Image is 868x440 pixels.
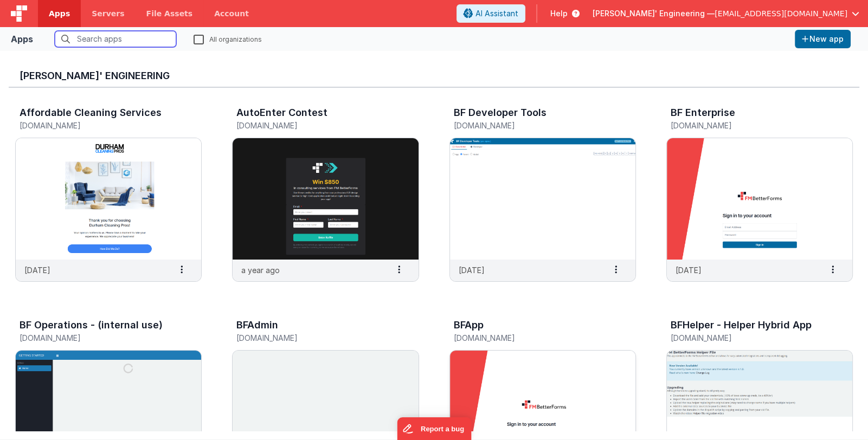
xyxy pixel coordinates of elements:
h5: [DOMAIN_NAME] [236,334,391,342]
div: Apps [11,33,33,46]
h5: [DOMAIN_NAME] [20,334,175,342]
p: [DATE] [24,264,50,276]
h5: [DOMAIN_NAME] [454,121,609,130]
label: All organizations [194,34,262,44]
h5: [DOMAIN_NAME] [454,334,609,342]
h3: BFAdmin [236,320,278,331]
button: New app [795,30,851,48]
h5: [DOMAIN_NAME] [671,334,826,342]
h3: BF Operations - (internal use) [20,320,163,331]
button: [PERSON_NAME]' Engineering — [EMAIL_ADDRESS][DOMAIN_NAME] [593,8,859,19]
h3: BF Developer Tools [454,107,546,118]
span: AI Assistant [475,8,518,19]
h3: BF Enterprise [671,107,735,118]
h5: [DOMAIN_NAME] [671,121,826,130]
span: [EMAIL_ADDRESS][DOMAIN_NAME] [715,8,847,19]
p: a year ago [241,264,280,276]
button: AI Assistant [456,4,525,23]
h5: [DOMAIN_NAME] [20,121,175,130]
h5: [DOMAIN_NAME] [236,121,391,130]
span: Help [550,8,568,19]
p: [DATE] [459,264,485,276]
span: Servers [92,8,124,19]
iframe: Marker.io feedback button [397,417,471,440]
span: File Assets [146,8,193,19]
h3: [PERSON_NAME]' Engineering [20,70,848,81]
h3: BFApp [454,320,484,331]
h3: AutoEnter Contest [236,107,327,118]
p: [DATE] [676,264,702,276]
input: Search apps [55,31,176,47]
span: [PERSON_NAME]' Engineering — [593,8,715,19]
h3: Affordable Cleaning Services [20,107,162,118]
span: Apps [49,8,70,19]
h3: BFHelper - Helper Hybrid App [671,320,812,331]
